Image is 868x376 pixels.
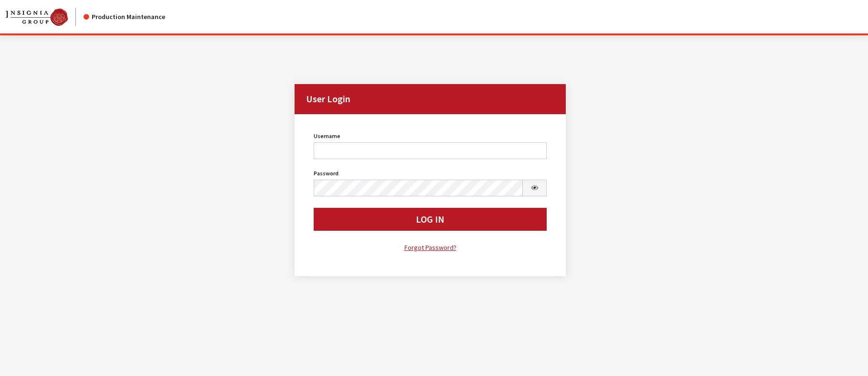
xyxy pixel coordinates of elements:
[295,84,566,114] h2: User Login
[6,8,84,26] a: Insignia Group logo
[314,208,547,231] button: Log In
[522,180,547,196] button: Show Password
[314,169,339,178] label: Password
[6,9,68,26] img: Catalog Maintenance
[314,132,340,140] label: Username
[314,242,547,253] a: Forgot Password?
[84,12,165,22] div: Production Maintenance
